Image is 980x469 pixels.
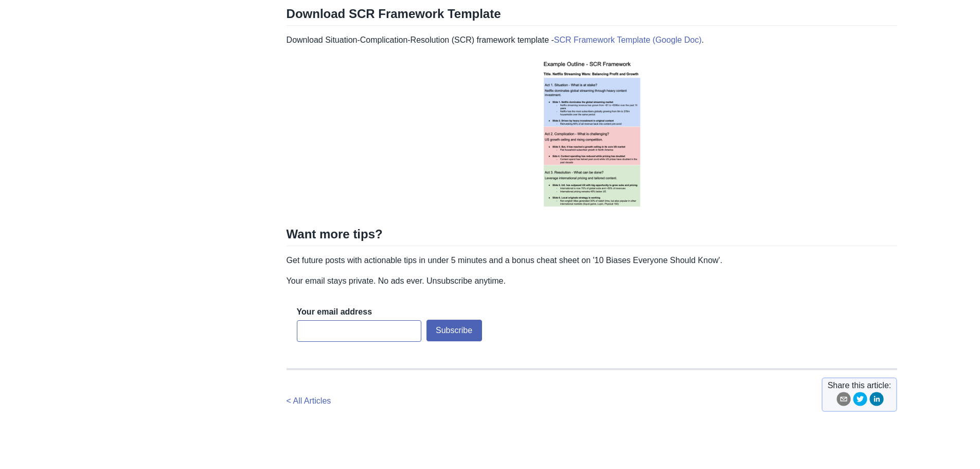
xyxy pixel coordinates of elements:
[554,36,702,44] a: SCR Framework Template (Google Doc)
[828,379,892,392] span: Share this article:
[287,396,331,405] a: < All Articles
[287,254,898,267] p: Get future posts with actionable tips in under 5 minutes and a bonus cheat sheet on '10 Biases Ev...
[836,392,851,410] button: email
[287,34,898,46] p: Download Situation-Complication-Resolution (SCR) framework template - .
[426,320,482,341] button: Subscribe
[526,55,657,214] img: example scr template
[297,306,372,318] label: Your email address
[869,392,884,410] button: linkedin
[853,392,867,410] button: twitter
[287,6,898,26] h2: Download SCR Framework Template
[287,227,898,246] h2: Want more tips?
[287,275,898,287] p: Your email stays private. No ads ever. Unsubscribe anytime.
